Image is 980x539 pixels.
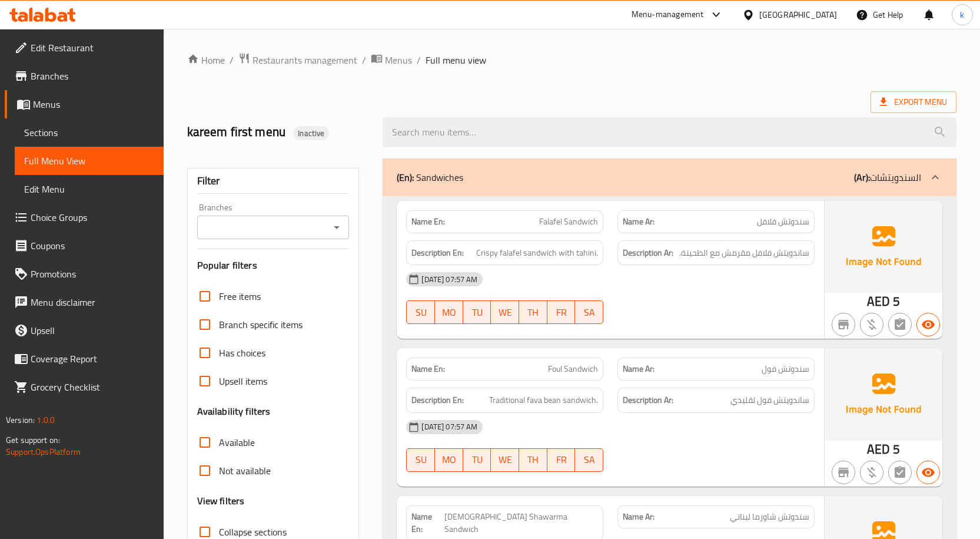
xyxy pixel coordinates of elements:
img: Ae5nvW7+0k+MAAAAAElFTkSuQmCC [825,201,942,293]
button: WE [491,448,519,472]
a: Promotions [5,260,164,288]
span: MO [440,304,459,321]
a: Sections [15,118,164,147]
span: 1.0.0 [36,412,55,428]
span: Menus [33,97,154,111]
h3: Availability filters [197,405,271,418]
button: WE [491,300,519,324]
a: Grocery Checklist [5,373,164,401]
li: / [417,53,421,67]
a: Coupons [5,232,164,260]
button: SA [575,448,603,472]
span: Export Menu [871,91,956,113]
span: Coupons [31,239,154,253]
span: SA [580,451,599,468]
h3: View filters [197,494,245,508]
span: Version: [6,412,35,428]
a: Menus [5,90,164,118]
span: Upsell items [219,374,267,388]
a: Upsell [5,316,164,345]
span: Full Menu View [24,154,154,168]
strong: Description En: [411,246,464,260]
button: MO [435,448,463,472]
span: [DATE] 07:57 AM [417,421,482,432]
strong: Description Ar: [623,393,673,408]
span: Branches [31,69,154,83]
a: Branches [5,62,164,90]
span: سندوتش فول [762,363,809,375]
span: WE [496,451,514,468]
span: [DEMOGRAPHIC_DATA] Shawarma Sandwich [444,511,599,535]
span: AED [867,290,890,313]
span: Crispy falafel sandwich with tahini. [476,246,598,260]
span: Traditional fava bean sandwich. [489,393,598,408]
span: Collapse sections [219,525,287,539]
span: Available [219,435,255,449]
span: Falafel Sandwich [539,216,598,228]
strong: Name Ar: [623,511,655,523]
button: FR [547,448,576,472]
strong: Name En: [411,216,445,228]
button: TH [519,300,547,324]
a: Menu disclaimer [5,288,164,316]
button: SU [406,300,435,324]
button: TU [463,448,491,472]
button: FR [547,300,576,324]
img: Ae5nvW7+0k+MAAAAAElFTkSuQmCC [825,348,942,440]
button: Not branch specific item [832,461,855,484]
div: Menu-management [632,8,704,22]
a: Restaurants management [238,52,357,68]
span: Edit Menu [24,182,154,196]
span: سندوتش فلافل [757,216,809,228]
a: Edit Restaurant [5,34,164,62]
a: Coverage Report [5,345,164,373]
span: Coverage Report [31,352,154,366]
strong: Name Ar: [623,363,655,375]
input: search [383,117,956,147]
h2: kareem first menu [187,123,369,141]
span: FR [552,304,571,321]
li: / [362,53,366,67]
span: Branch specific items [219,318,303,332]
p: السندويتشات [854,170,921,184]
strong: Name Ar: [623,216,655,228]
span: Get support on: [6,432,60,448]
button: Not has choices [888,313,912,336]
button: Available [916,461,940,484]
span: سندوتش شاورما لبناني [730,511,809,523]
span: Grocery Checklist [31,380,154,394]
b: (Ar): [854,168,870,186]
a: Home [187,53,225,67]
span: WE [496,304,514,321]
span: Export Menu [880,95,947,110]
strong: Description En: [411,393,464,408]
span: SA [580,304,599,321]
strong: Description Ar: [623,246,673,260]
button: Available [916,313,940,336]
a: Choice Groups [5,203,164,232]
div: [GEOGRAPHIC_DATA] [759,8,837,21]
div: (En): Sandwiches(Ar):السندويتشات [383,158,956,196]
span: [DATE] 07:57 AM [417,274,482,285]
span: Restaurants management [253,53,357,67]
a: Support.OpsPlatform [6,444,81,459]
button: Purchased item [860,461,883,484]
span: Upsell [31,323,154,338]
span: 5 [893,290,900,313]
span: SU [411,451,430,468]
span: Not available [219,464,271,478]
span: MO [440,451,459,468]
span: SU [411,304,430,321]
span: Sections [24,125,154,140]
span: Inactive [293,128,329,139]
div: Filter [197,168,350,194]
span: Promotions [31,267,154,281]
span: TH [524,304,543,321]
li: / [230,53,234,67]
button: TU [463,300,491,324]
strong: Name En: [411,511,444,535]
span: Free items [219,289,261,303]
span: Choice Groups [31,210,154,224]
span: TU [468,304,487,321]
a: Edit Menu [15,175,164,203]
